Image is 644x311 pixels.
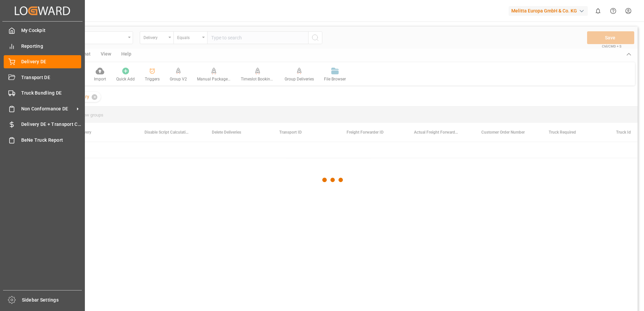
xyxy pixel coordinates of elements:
[21,105,74,112] span: Non Conformance DE
[21,43,82,50] span: Reporting
[4,118,81,131] a: Delivery DE + Transport Cost
[21,90,82,97] span: Truck Bundling DE
[509,6,588,16] div: Melitta Europa GmbH & Co. KG
[4,55,81,68] a: Delivery DE
[22,297,82,304] span: Sidebar Settings
[4,24,81,37] a: My Cockpit
[509,4,590,17] button: Melitta Europa GmbH & Co. KG
[4,71,81,84] a: Transport DE
[21,74,82,81] span: Transport DE
[4,133,81,146] a: BeNe Truck Report
[4,87,81,100] a: Truck Bundling DE
[21,58,82,65] span: Delivery DE
[21,121,82,128] span: Delivery DE + Transport Cost
[606,3,621,19] button: Help Center
[590,3,606,19] button: show 0 new notifications
[21,137,82,144] span: BeNe Truck Report
[4,39,81,53] a: Reporting
[21,27,82,34] span: My Cockpit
